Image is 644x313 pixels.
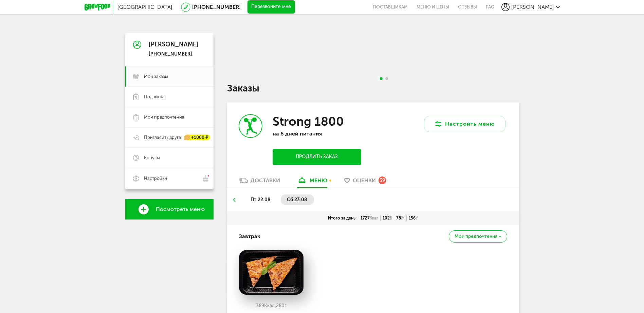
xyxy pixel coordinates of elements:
[144,114,184,120] span: Мои предпочтения
[416,216,418,221] span: У
[125,107,214,127] a: Мои предпочтения
[511,4,554,10] span: [PERSON_NAME]
[379,176,386,184] div: 39
[326,215,358,221] div: Итого за день:
[273,130,361,137] p: на 6 дней питания
[184,135,210,141] div: +1000 ₽
[358,215,381,221] div: 1727
[390,216,392,221] span: Б
[287,197,307,203] span: сб 23.08
[144,134,181,141] span: Пригласить друга
[125,168,214,189] a: Настройки
[239,250,303,295] img: big_mPDajhulWsqtV8Bj.png
[144,74,168,80] span: Мои заказы
[273,149,361,165] button: Продлить заказ
[125,199,214,220] a: Посмотреть меню
[455,234,497,239] span: Мои предпочтения
[144,94,165,100] span: Подписка
[236,177,283,188] a: Доставки
[310,177,327,184] div: меню
[239,303,303,309] div: 389 280
[156,206,205,212] span: Посмотреть меню
[144,175,167,182] span: Настройки
[394,215,407,221] div: 78
[370,216,379,221] span: Ккал
[424,116,505,132] button: Настроить меню
[273,114,344,129] h3: Strong 1800
[341,177,389,188] a: Оценки 39
[247,0,295,14] button: Перезвоните мне
[407,215,420,221] div: 156
[353,177,376,184] span: Оценки
[381,215,394,221] div: 102
[227,84,519,93] h1: Заказы
[294,177,331,188] a: меню
[125,66,214,87] a: Мои заказы
[401,216,405,221] span: Ж
[251,177,280,184] div: Доставки
[264,303,276,309] span: Ккал,
[125,148,214,168] a: Бонусы
[239,230,260,243] h4: Завтрак
[125,87,214,107] a: Подписка
[192,4,241,10] a: [PHONE_NUMBER]
[117,4,172,10] span: [GEOGRAPHIC_DATA]
[144,155,160,161] span: Бонусы
[380,77,383,80] span: Go to slide 1
[284,303,287,309] span: г
[125,127,214,148] a: Пригласить друга +1000 ₽
[251,197,271,203] span: пт 22.08
[149,41,198,48] div: [PERSON_NAME]
[149,51,198,57] div: [PHONE_NUMBER]
[385,77,388,80] span: Go to slide 2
